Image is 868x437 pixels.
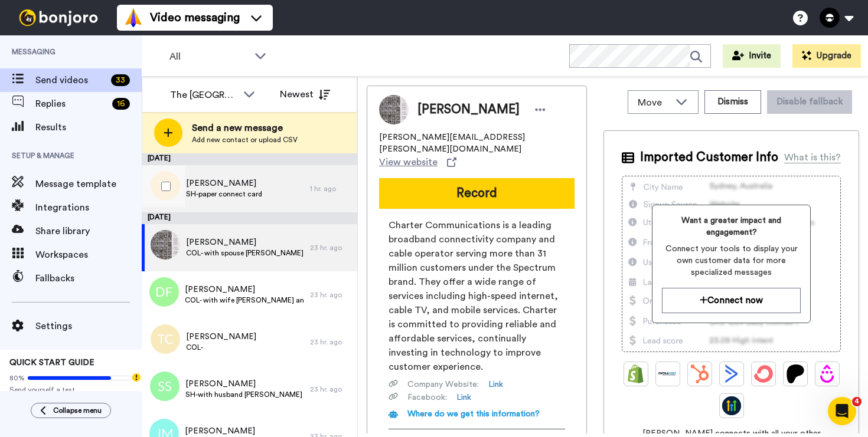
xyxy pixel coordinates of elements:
[35,97,107,111] span: Replies
[35,201,142,215] span: Integrations
[9,385,132,395] span: Send yourself a test
[31,403,111,418] button: Collapse menu
[662,288,801,313] button: Connect now
[192,121,298,135] span: Send a new message
[186,331,256,343] span: [PERSON_NAME]
[112,98,130,110] div: 16
[35,177,142,191] span: Message template
[185,425,304,437] span: [PERSON_NAME]
[389,218,565,374] span: Charter Communications is a leading broadband connectivity company and cable operator serving mor...
[417,101,520,119] span: [PERSON_NAME]
[185,390,304,399] span: SH-with husband [PERSON_NAME] and daughter
[149,277,179,307] img: df.png
[818,364,837,383] img: Drip
[150,9,240,26] span: Video messaging
[186,236,304,248] span: [PERSON_NAME]
[142,212,357,224] div: [DATE]
[662,215,801,238] span: Want a greater impact and engagement?
[151,324,180,354] img: tc.png
[379,155,438,169] span: View website
[185,378,304,390] span: [PERSON_NAME]
[658,364,677,383] img: Ontraport
[35,319,142,333] span: Settings
[14,9,103,26] img: bj-logo-header-white.svg
[35,224,142,238] span: Share library
[9,359,94,367] span: QUICK START GUIDE
[767,90,852,114] button: Disable fallback
[53,406,102,415] span: Collapse menu
[407,379,479,390] span: Company Website :
[310,385,351,394] div: 23 hr. ago
[271,83,339,106] button: Newest
[35,248,142,262] span: Workspaces
[142,153,357,165] div: [DATE]
[640,149,778,166] span: Imported Customer Info
[852,397,862,406] span: 4
[626,364,645,383] img: Shopify
[170,88,237,102] div: The [GEOGRAPHIC_DATA]
[784,150,841,165] div: What is this?
[310,243,351,252] div: 23 hr. ago
[407,392,447,403] span: Facebook :
[722,396,741,415] img: GoHighLevel
[662,243,801,278] span: Connect your tools to display your own customer data for more specialized messages
[150,372,180,401] img: ss.png
[310,184,351,193] div: 1 hr. ago
[792,44,861,68] button: Upgrade
[192,135,298,144] span: Add new contact or upload CSV
[722,364,741,383] img: ActiveCampaign
[35,271,142,285] span: Fallbacks
[124,8,143,27] img: vm-color.svg
[35,120,142,134] span: Results
[186,189,262,199] span: SH-paper connect card
[185,295,304,305] span: COL- with wife [PERSON_NAME] and daughter [PERSON_NAME]
[379,155,456,169] a: View website
[828,397,856,425] iframe: Intercom live chat
[185,284,304,295] span: [PERSON_NAME]
[111,74,130,86] div: 33
[9,373,25,383] span: 80%
[786,364,805,383] img: Patreon
[638,96,670,110] span: Move
[131,372,142,383] div: Tooltip anchor
[754,364,773,383] img: ConvertKit
[488,379,503,390] a: Link
[186,343,256,352] span: COL-
[169,50,249,64] span: All
[35,73,106,87] span: Send videos
[151,230,180,259] img: e6085929-47c8-4bc9-9ea8-b0b647002d77.jpg
[379,178,575,209] button: Record
[310,290,351,300] div: 23 hr. ago
[690,364,709,383] img: Hubspot
[407,410,540,418] span: Where do we get this information?
[704,90,761,114] button: Dismiss
[186,248,304,258] span: COL- with spouse [PERSON_NAME]
[379,95,409,124] img: Image of Kerry Dickens
[456,392,471,403] a: Link
[723,44,781,68] button: Invite
[310,337,351,347] div: 23 hr. ago
[186,178,262,189] span: [PERSON_NAME]
[379,132,575,155] span: [PERSON_NAME][EMAIL_ADDRESS][PERSON_NAME][DOMAIN_NAME]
